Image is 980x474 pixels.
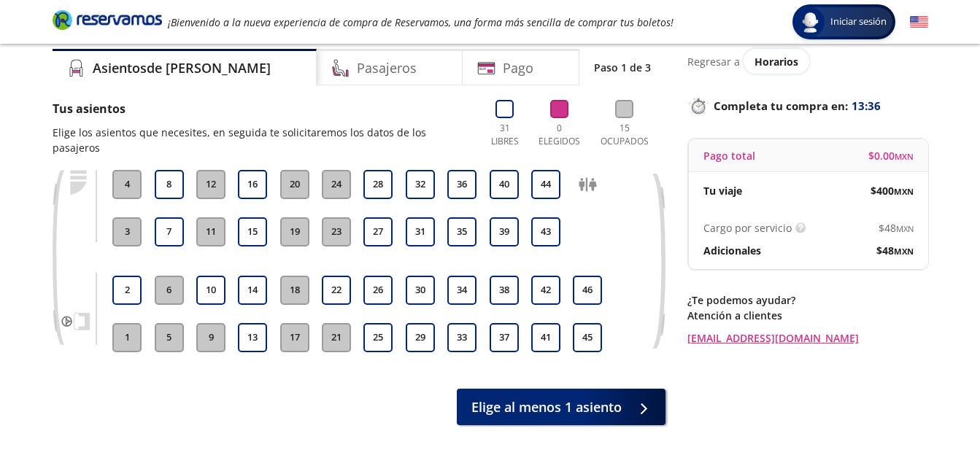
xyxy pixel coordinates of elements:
[703,183,742,198] p: Tu viaje
[490,217,519,246] button: 39
[196,323,225,352] button: 9
[363,276,393,305] button: 26
[595,122,655,148] p: 15 Ocupados
[703,243,761,258] p: Adicionales
[687,308,928,323] p: Atención a clientes
[894,246,914,257] small: MXN
[531,323,560,352] button: 41
[112,276,142,305] button: 2
[490,276,519,305] button: 38
[503,58,533,78] h4: Pago
[280,217,309,246] button: 19
[457,389,665,425] button: Elige al menos 1 asiento
[155,276,184,305] button: 6
[155,217,184,246] button: 7
[238,170,267,199] button: 16
[573,276,602,305] button: 46
[490,323,519,352] button: 37
[868,148,914,163] span: $ 0.00
[531,217,560,246] button: 43
[112,323,142,352] button: 1
[406,217,435,246] button: 31
[755,55,798,69] span: Horarios
[531,276,560,305] button: 42
[112,170,142,199] button: 4
[471,397,622,417] span: Elige al menos 1 asiento
[406,276,435,305] button: 30
[238,276,267,305] button: 14
[93,58,271,78] h4: Asientos de [PERSON_NAME]
[155,170,184,199] button: 8
[531,170,560,199] button: 44
[280,323,309,352] button: 17
[895,151,914,162] small: MXN
[238,323,267,352] button: 13
[687,330,928,346] a: [EMAIL_ADDRESS][DOMAIN_NAME]
[363,323,393,352] button: 25
[53,100,471,117] p: Tus asientos
[447,170,477,199] button: 36
[280,276,309,305] button: 18
[168,15,674,29] em: ¡Bienvenido a la nueva experiencia de compra de Reservamos, una forma más sencilla de comprar tus...
[852,98,881,114] span: 13:36
[196,276,225,305] button: 10
[363,217,393,246] button: 27
[196,217,225,246] button: 11
[687,292,928,308] p: ¿Te podemos ayudar?
[53,125,471,155] p: Elige los asientos que necesites, en seguida te solicitaremos los datos de los pasajeros
[447,217,477,246] button: 35
[703,148,755,163] p: Pago total
[910,13,928,31] button: English
[871,183,914,198] span: $ 400
[485,122,525,148] p: 31 Libres
[490,170,519,199] button: 40
[53,9,162,31] i: Brand Logo
[357,58,417,78] h4: Pasajeros
[363,170,393,199] button: 28
[322,323,351,352] button: 21
[406,170,435,199] button: 32
[322,276,351,305] button: 22
[112,217,142,246] button: 3
[896,223,914,234] small: MXN
[879,220,914,236] span: $ 48
[53,9,162,35] a: Brand Logo
[687,96,928,116] p: Completa tu compra en :
[703,220,792,236] p: Cargo por servicio
[594,60,651,75] p: Paso 1 de 3
[322,170,351,199] button: 24
[322,217,351,246] button: 23
[876,243,914,258] span: $ 48
[406,323,435,352] button: 29
[573,323,602,352] button: 45
[196,170,225,199] button: 12
[536,122,584,148] p: 0 Elegidos
[687,49,928,74] div: Regresar a ver horarios
[825,15,892,29] span: Iniciar sesión
[687,54,740,69] p: Regresar a
[447,276,477,305] button: 34
[155,323,184,352] button: 5
[894,186,914,197] small: MXN
[447,323,477,352] button: 33
[280,170,309,199] button: 20
[238,217,267,246] button: 15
